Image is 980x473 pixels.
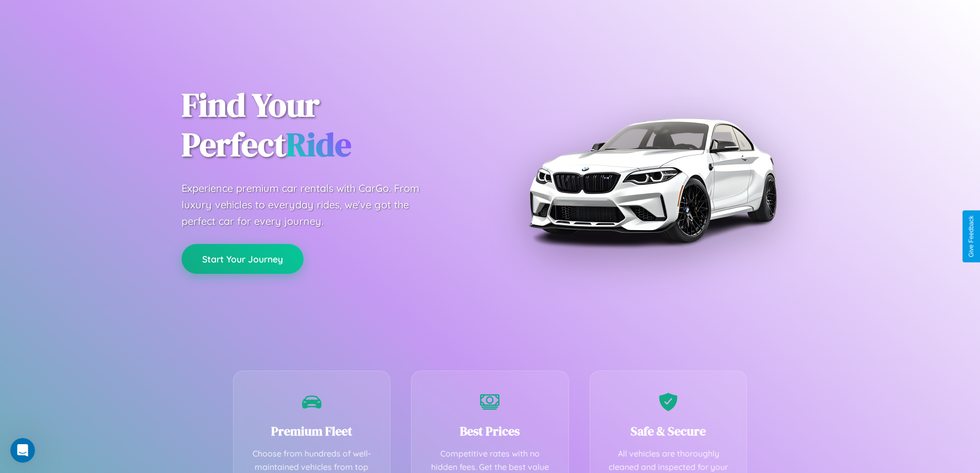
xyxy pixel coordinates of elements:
h1: Find Your Perfect [182,85,475,165]
p: Experience premium car rentals with CarGo. From luxury vehicles to everyday rides, we've got the ... [182,180,439,230]
h3: Best Prices [427,423,553,440]
h3: Safe & Secure [605,423,732,440]
img: Premium BMW car rental vehicle [524,51,781,309]
h3: Premium Fleet [249,423,375,440]
span: Ride [286,122,351,167]
div: Give Feedback [968,216,975,257]
iframe: Intercom live chat [10,438,35,463]
button: Start Your Journey [182,244,304,274]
